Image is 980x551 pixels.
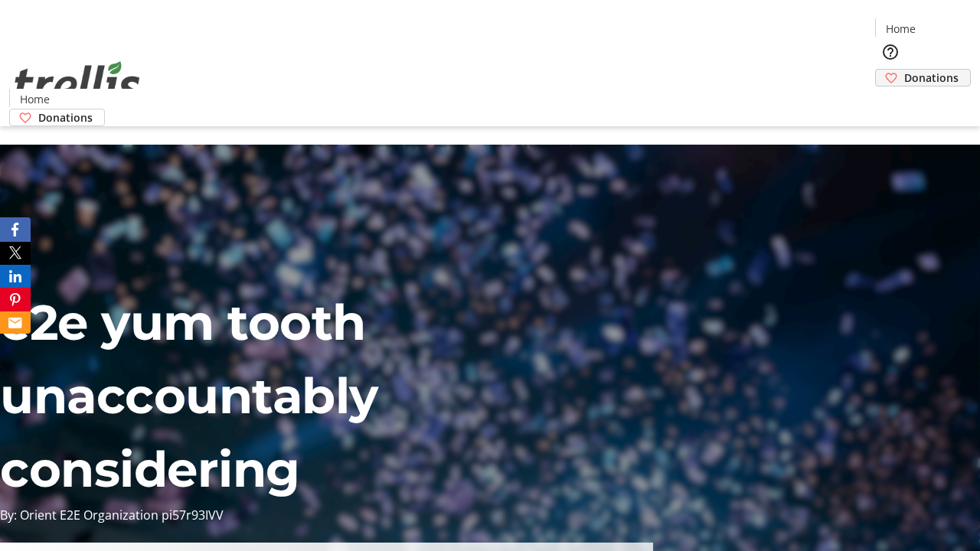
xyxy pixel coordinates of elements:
[10,91,59,107] a: Home
[886,21,916,37] span: Home
[9,109,105,126] a: Donations
[875,86,906,117] button: Cart
[875,37,906,67] button: Help
[876,21,925,37] a: Home
[875,69,971,86] a: Donations
[9,44,145,121] img: Orient E2E Organization pi57r93IVV's Logo
[38,109,93,126] span: Donations
[20,91,50,107] span: Home
[904,70,959,86] span: Donations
